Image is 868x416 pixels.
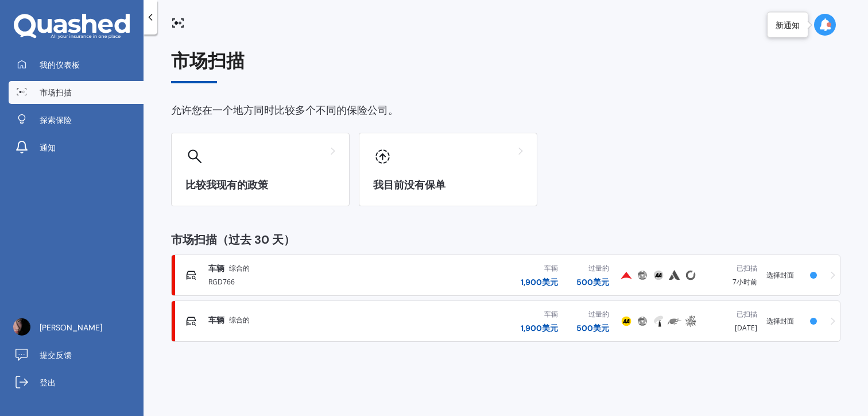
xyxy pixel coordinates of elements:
[9,371,144,394] a: 登出
[171,301,840,342] a: 车辆综合的车辆1,900美元过量的500美元AA保护塔Trade Me 保险AMP已扫描[DATE]选择封面
[229,315,250,325] font: 综合的
[40,350,72,360] font: 提交反馈
[40,115,72,125] font: 探索保险
[733,277,757,287] font: 7小时前
[9,316,144,339] a: [PERSON_NAME]
[576,323,593,333] font: 500
[40,60,80,70] font: 我的仪表板
[185,178,268,192] font: 比较我现有的政策
[737,263,757,273] font: 已扫描
[619,314,633,328] img: AA
[593,277,609,287] font: 美元
[576,277,593,287] font: 500
[684,268,697,282] img: 科夫
[588,309,609,319] font: 过量的
[9,344,144,367] a: 提交反馈
[652,268,665,282] img: AA
[40,378,56,388] font: 登出
[171,49,245,73] font: 市场扫描
[171,255,840,296] a: 车辆综合的RGD766车辆1,900美元过量的500美元普罗维登斯保护AA自动确认科夫已扫描7小时前选择封面
[40,142,56,153] font: 通知
[668,314,681,328] img: Trade Me 保险
[521,323,542,333] font: 1,900
[9,136,144,159] a: 通知
[635,314,649,328] img: 保护
[171,103,398,117] font: 允许您在一个地方同时比较多个不同的保险公司。
[619,268,633,282] img: 普罗维登斯
[208,277,235,287] font: RGD766
[208,314,224,325] font: 车辆
[766,316,794,326] font: 选择封面
[737,309,757,319] font: 已扫描
[542,277,558,287] font: 美元
[40,87,72,98] font: 市场扫描
[684,314,697,328] img: AMP
[9,53,144,76] a: 我的仪表板
[542,323,558,333] font: 美元
[766,270,794,280] font: 选择封面
[635,268,649,282] img: 保护
[668,268,681,282] img: 自动确认
[208,263,224,274] font: 车辆
[171,232,295,247] font: 市场扫描（过去 30 天）
[9,109,144,132] a: 探索保险
[544,309,558,319] font: 车辆
[9,81,144,104] a: 市场扫描
[521,277,542,287] font: 1,900
[588,263,609,273] font: 过量的
[735,323,757,333] font: [DATE]
[229,263,250,273] font: 综合的
[593,323,609,333] font: 美元
[652,314,665,328] img: 塔
[776,19,800,30] font: 新通知
[544,263,558,273] font: 车辆
[40,322,102,333] font: [PERSON_NAME]
[373,178,445,192] font: 我目前没有保单
[13,318,30,336] img: ACg8ocLo-XEM5RHKhKxBnY_ITKL7_eI6o6eOBThw1Mynx_jeHjw7--tj=s96-c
